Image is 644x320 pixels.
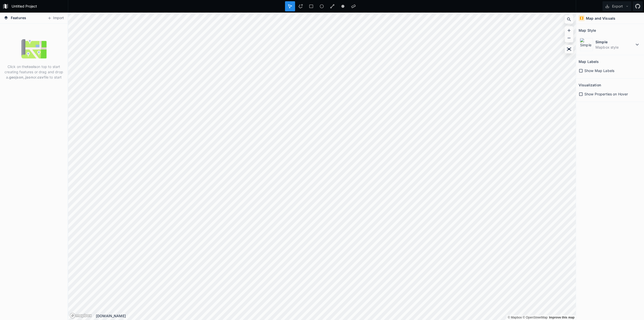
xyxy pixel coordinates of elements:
[8,75,23,79] strong: .geojson
[11,15,26,20] span: Features
[579,26,596,34] h2: Map Style
[508,316,522,319] a: Mapbox
[602,1,631,11] button: Export
[549,316,575,319] a: Map feedback
[595,39,634,45] dt: Simple
[580,38,593,51] img: Simple
[45,14,66,22] button: Import
[584,91,628,97] span: Show Properties on Hover
[21,36,47,61] img: empty
[523,316,548,319] a: OpenStreetMap
[24,75,33,79] strong: .json
[586,16,615,21] h4: Map and Visuals
[584,68,614,73] span: Show Map Labels
[595,45,634,50] dd: Mapbox style
[36,75,44,79] strong: .csv
[27,64,36,69] strong: tools
[579,81,601,89] h2: Visualization
[96,313,576,318] div: [DOMAIN_NAME]
[579,58,599,65] h2: Map Labels
[70,313,92,318] a: Mapbox logo
[4,64,64,80] p: Click on the on top to start creating features or drag and drop a , or file to start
